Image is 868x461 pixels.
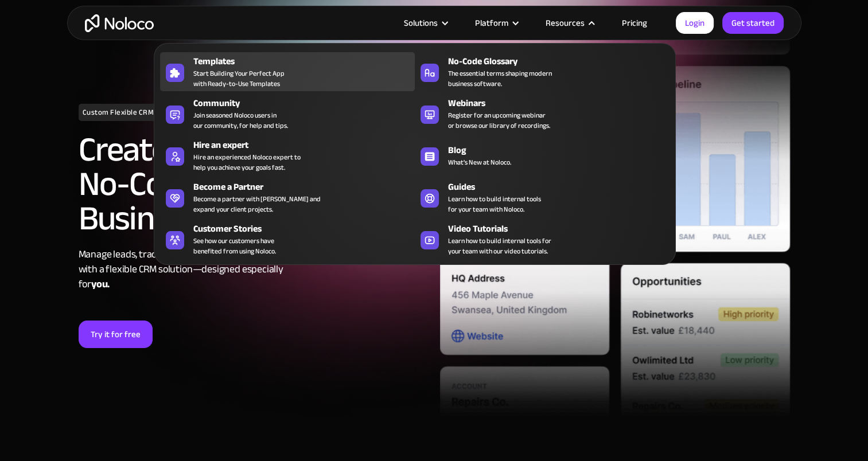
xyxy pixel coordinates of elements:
[448,110,550,131] span: Register for an upcoming webinar or browse our library of recordings.
[608,15,661,30] a: Pricing
[193,236,276,256] span: See how our customers have benefited from using Noloco.
[193,194,321,214] div: Become a partner with [PERSON_NAME] and expand your client projects.
[193,96,420,110] div: Community
[160,94,415,133] a: CommunityJoin seasoned Noloco users inour community, for help and tips.
[85,14,154,32] a: home
[415,220,670,259] a: Video TutorialsLearn how to build internal tools foryour team with our video tutorials.
[448,143,675,157] div: Blog
[415,136,670,175] a: BlogWhat's New at Noloco.
[193,180,420,194] div: Become a Partner
[160,52,415,91] a: TemplatesStart Building Your Perfect Appwith Ready-to-Use Templates
[193,54,420,68] div: Templates
[79,247,429,292] div: Manage leads, track sales, and organize client data with a flexible CRM solution—designed especia...
[415,178,670,217] a: GuidesLearn how to build internal toolsfor your team with Noloco.
[390,15,461,30] div: Solutions
[448,54,675,68] div: No-Code Glossary
[448,96,675,110] div: Webinars
[415,52,670,91] a: No-Code GlossaryThe essential terms shaping modernbusiness software.
[160,220,415,259] a: Customer StoriesSee how our customers havebenefited from using Noloco.
[448,222,675,236] div: Video Tutorials
[193,222,420,236] div: Customer Stories
[448,236,551,256] span: Learn how to build internal tools for your team with our video tutorials.
[193,138,420,152] div: Hire an expert
[79,104,185,121] h1: Custom Flexible CRM Builder
[475,15,508,30] div: Platform
[79,321,153,348] a: Try it for free
[193,110,288,131] span: Join seasoned Noloco users in our community, for help and tips.
[91,275,110,294] strong: you.
[448,157,511,167] span: What's New at Noloco.
[448,194,541,214] span: Learn how to build internal tools for your team with Noloco.
[154,27,676,265] nav: Resources
[546,15,585,30] div: Resources
[193,152,301,173] div: Hire an experienced Noloco expert to help you achieve your goals fast.
[676,12,714,34] a: Login
[415,94,670,133] a: WebinarsRegister for an upcoming webinaror browse our library of recordings.
[448,180,675,194] div: Guides
[160,136,415,175] a: Hire an expertHire an experienced Noloco expert tohelp you achieve your goals fast.
[193,68,285,89] span: Start Building Your Perfect App with Ready-to-Use Templates
[79,132,429,236] h2: Create a Customizable No-Code CRM for Your Business Needs
[404,15,438,30] div: Solutions
[461,15,531,30] div: Platform
[448,68,552,89] span: The essential terms shaping modern business software.
[722,12,784,34] a: Get started
[160,178,415,217] a: Become a PartnerBecome a partner with [PERSON_NAME] andexpand your client projects.
[531,15,608,30] div: Resources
